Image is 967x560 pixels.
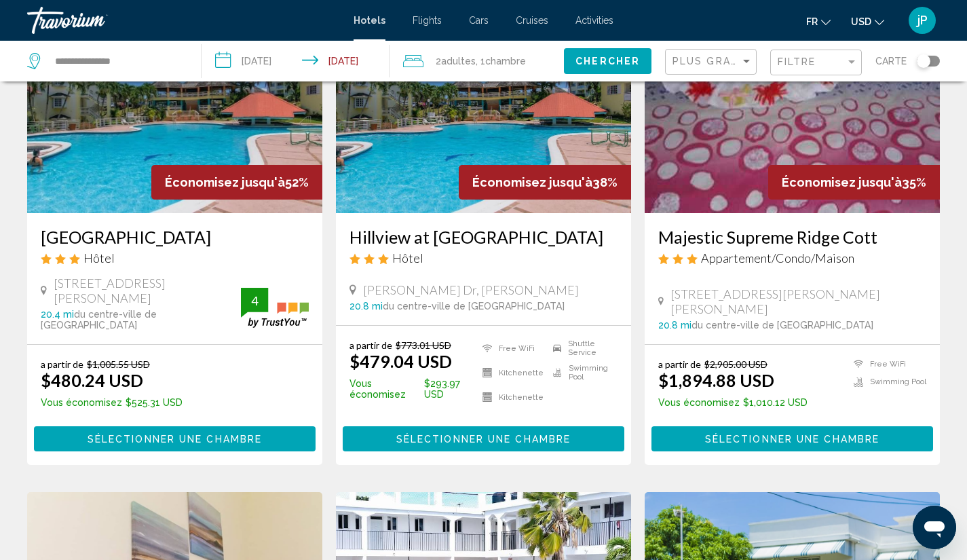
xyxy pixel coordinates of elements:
[658,397,740,408] span: Vous économisez
[907,55,940,67] button: Toggle map
[704,358,767,370] del: $2,905.00 USD
[546,339,618,357] li: Shuttle Service
[847,377,926,388] li: Swimming Pool
[705,434,879,445] span: Sélectionner une chambre
[651,426,933,451] button: Sélectionner une chambre
[349,339,392,351] span: a partir de
[349,301,383,312] span: 20.8 mi
[875,52,907,71] span: Carte
[396,339,451,351] del: $773.01 USD
[691,320,873,331] span: du centre-ville de [GEOGRAPHIC_DATA]
[658,227,926,247] a: Majestic Supreme Ridge Cott
[349,378,476,400] p: $293.97 USD
[658,397,808,408] p: $1,010.12 USD
[383,301,565,312] span: du centre-ville de [GEOGRAPHIC_DATA]
[485,56,526,67] span: Chambre
[363,282,579,297] span: [PERSON_NAME] Dr, [PERSON_NAME]
[436,52,476,71] span: 2
[41,397,183,408] p: $525.31 USD
[476,339,547,357] li: Free WiFi
[41,227,309,247] a: [GEOGRAPHIC_DATA]
[392,250,423,265] span: Hôtel
[575,15,613,26] a: Activities
[343,430,624,445] a: Sélectionner une chambre
[241,288,309,328] img: trustyou-badge.svg
[88,434,262,445] span: Sélectionner une chambre
[54,276,241,305] span: [STREET_ADDRESS][PERSON_NAME]
[670,286,926,316] span: [STREET_ADDRESS][PERSON_NAME][PERSON_NAME]
[343,426,624,451] button: Sélectionner une chambre
[917,14,928,27] span: jP
[770,49,862,77] button: Filter
[349,250,618,265] div: 3 star Hotel
[41,309,157,331] span: du centre-ville de [GEOGRAPHIC_DATA]
[349,378,421,400] span: Vous économisez
[701,250,854,265] span: Appartement/Condo/Maison
[459,165,631,200] div: 38%
[349,227,618,247] a: Hillview at [GEOGRAPHIC_DATA]
[672,56,753,68] mat-select: Sort by
[658,250,926,265] div: 3 star Apartment
[782,175,902,189] span: Économisez jusqu'à
[87,358,150,370] del: $1,005.55 USD
[672,56,834,67] span: Plus grandes économies
[413,15,442,26] a: Flights
[41,358,83,370] span: a partir de
[476,388,547,406] li: Kitchenette
[575,56,640,67] span: Chercher
[34,430,316,445] a: Sélectionner une chambre
[27,7,340,34] a: Travorium
[34,426,316,451] button: Sélectionner une chambre
[151,165,322,200] div: 52%
[241,293,268,309] div: 4
[658,358,701,370] span: a partir de
[41,250,309,265] div: 3 star Hotel
[390,41,564,81] button: Travelers: 2 adults, 0 children
[806,16,818,27] span: fr
[202,41,390,81] button: Check-in date: Sep 11, 2025 Check-out date: Sep 18, 2025
[476,52,526,71] span: , 1
[165,175,285,189] span: Économisez jusqu'à
[851,16,871,27] span: USD
[469,15,489,26] a: Cars
[354,15,385,26] a: Hotels
[905,6,940,35] button: User Menu
[651,430,933,445] a: Sélectionner une chambre
[396,434,571,445] span: Sélectionner une chambre
[913,506,956,549] iframe: Button to launch messaging window
[847,358,926,370] li: Free WiFi
[851,12,884,31] button: Change currency
[349,351,452,371] ins: $479.04 USD
[476,364,547,381] li: Kitchenette
[564,48,651,73] button: Chercher
[441,56,476,67] span: Adultes
[41,370,143,390] ins: $480.24 USD
[806,12,831,31] button: Change language
[658,320,691,331] span: 20.8 mi
[546,364,618,381] li: Swimming Pool
[778,56,816,67] span: Filtre
[41,309,74,320] span: 20.4 mi
[768,165,940,200] div: 35%
[658,370,774,390] ins: $1,894.88 USD
[472,175,592,189] span: Économisez jusqu'à
[516,15,548,26] a: Cruises
[83,250,115,265] span: Hôtel
[41,397,122,408] span: Vous économisez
